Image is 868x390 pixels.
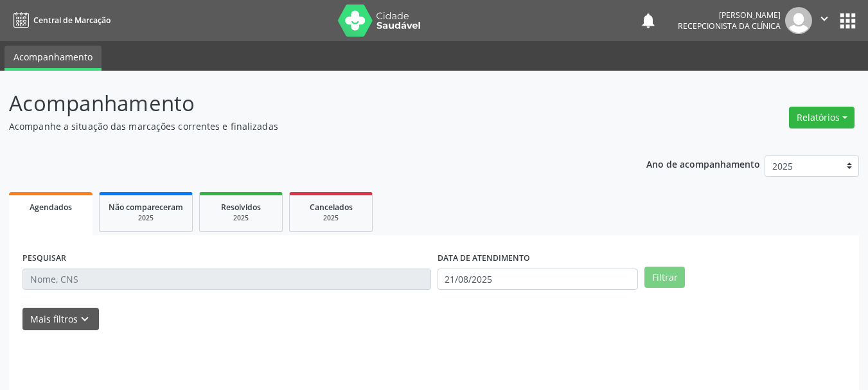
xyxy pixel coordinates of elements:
p: Acompanhe a situação das marcações correntes e finalizadas [9,120,604,133]
span: Não compareceram [109,202,183,213]
input: Nome, CNS [22,269,431,290]
i:  [817,12,831,26]
button: apps [837,10,859,32]
span: Resolvidos [221,202,261,213]
a: Acompanhamento [4,46,102,71]
span: Central de Marcação [33,15,111,26]
div: [PERSON_NAME] [678,10,781,21]
input: Selecione um intervalo [438,269,639,290]
span: Agendados [30,202,72,213]
div: 2025 [299,213,363,223]
button: Relatórios [789,107,855,129]
button:  [812,7,837,34]
img: img [785,7,812,34]
button: notifications [639,12,657,30]
span: Recepcionista da clínica [678,21,781,31]
p: Acompanhamento [9,87,604,120]
i: keyboard_arrow_down [78,312,92,326]
label: PESQUISAR [22,249,66,269]
span: Cancelados [310,202,353,213]
p: Ano de acompanhamento [646,155,760,172]
div: 2025 [109,213,183,223]
button: Filtrar [644,267,685,288]
a: Central de Marcação [9,10,111,31]
label: DATA DE ATENDIMENTO [438,249,530,269]
button: Mais filtroskeyboard_arrow_down [22,308,99,330]
div: 2025 [209,213,273,223]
